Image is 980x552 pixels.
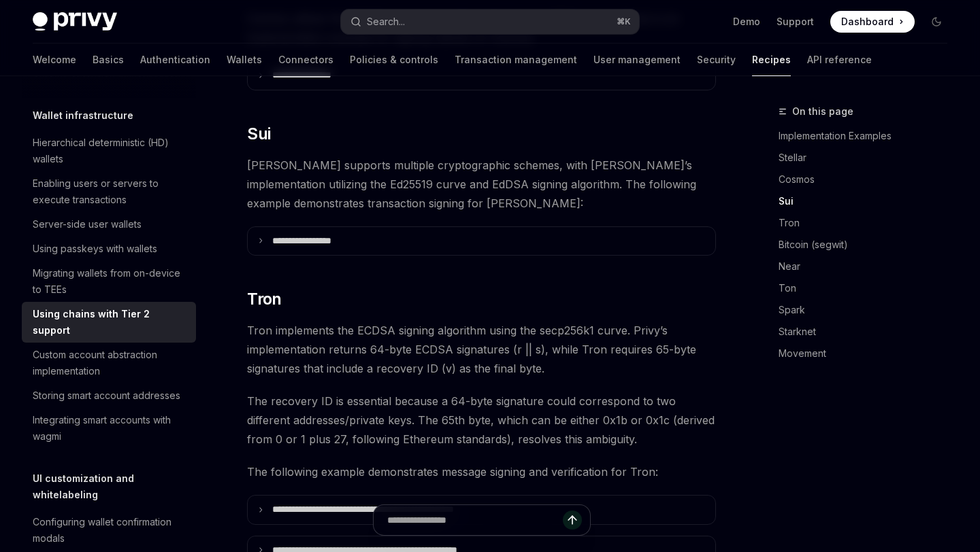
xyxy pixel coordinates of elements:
[22,302,196,343] a: Using chains with Tier 2 support
[247,321,716,378] span: Tron implements the ECDSA signing algorithm using the secp256k1 curve. Privy’s implementation ret...
[140,44,210,76] a: Authentication
[341,10,638,34] button: Open search
[779,212,958,234] a: Tron
[367,14,405,30] div: Search...
[33,175,188,208] div: Enabling users or servers to execute transactions
[455,44,577,76] a: Transaction management
[33,241,157,257] div: Using passkeys with wallets
[33,412,188,445] div: Integrating smart accounts with wagmi
[247,123,270,145] span: Sui
[227,44,262,76] a: Wallets
[33,347,188,379] div: Custom account abstraction implementation
[33,44,76,76] a: Welcome
[779,147,958,169] a: Stellar
[697,44,736,76] a: Security
[22,237,196,261] a: Using passkeys with wallets
[617,16,631,27] span: ⌘ K
[792,103,853,120] span: On this page
[33,216,142,232] div: Server-side user wallets
[33,12,117,31] img: dark logo
[779,277,958,299] a: Ton
[350,44,438,76] a: Policies & controls
[22,261,196,302] a: Migrating wallets from on-device to TEEs
[22,212,196,237] a: Server-side user wallets
[33,387,180,404] div: Storing smart account addresses
[22,510,196,551] a: Configuring wallet confirmation modals
[563,511,582,530] button: Send message
[22,383,196,408] a: Storing smart account addresses
[33,306,188,339] div: Using chains with Tier 2 support
[777,15,814,29] a: Support
[779,190,958,212] a: Sui
[33,265,188,298] div: Migrating wallets from on-device to TEEs
[33,107,133,124] h5: Wallet infrastructure
[593,44,681,76] a: User management
[779,125,958,147] a: Implementation Examples
[22,171,196,212] a: Enabling users or servers to execute transactions
[841,15,894,29] span: Dashboard
[22,343,196,383] a: Custom account abstraction implementation
[247,288,282,310] span: Tron
[33,514,188,547] div: Configuring wallet confirmation modals
[807,44,872,76] a: API reference
[247,156,716,213] span: [PERSON_NAME] supports multiple cryptographic schemes, with [PERSON_NAME]’s implementation utiliz...
[779,343,958,364] a: Movement
[779,234,958,256] a: Bitcoin (segwit)
[247,392,716,449] span: The recovery ID is essential because a 64-byte signature could correspond to two different addres...
[830,11,915,33] a: Dashboard
[779,299,958,321] a: Spark
[247,462,716,481] span: The following example demonstrates message signing and verification for Tron:
[779,256,958,277] a: Near
[22,131,196,171] a: Hierarchical deterministic (HD) wallets
[387,505,563,535] input: Ask a question...
[93,44,124,76] a: Basics
[278,44,333,76] a: Connectors
[733,15,760,29] a: Demo
[926,11,947,33] button: Toggle dark mode
[33,470,196,503] h5: UI customization and whitelabeling
[22,408,196,449] a: Integrating smart accounts with wagmi
[33,135,188,167] div: Hierarchical deterministic (HD) wallets
[752,44,791,76] a: Recipes
[779,169,958,190] a: Cosmos
[779,321,958,343] a: Starknet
